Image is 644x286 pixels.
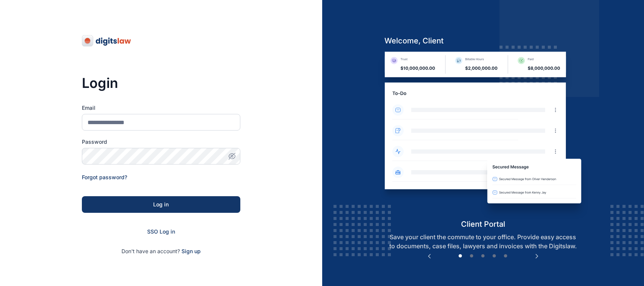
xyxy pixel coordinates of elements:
[82,196,240,213] button: Log in
[94,201,228,208] div: Log in
[502,252,509,260] button: 5
[82,35,132,47] img: digitslaw-logo
[426,252,433,260] button: Previous
[456,252,464,260] button: 1
[82,138,240,146] label: Password
[490,252,498,260] button: 4
[181,248,201,254] a: Sign up
[82,248,240,255] p: Don't have an account?
[378,35,588,46] h5: welcome, client
[378,52,588,219] img: client-portal
[82,174,127,180] a: Forgot password?
[468,252,475,260] button: 2
[533,252,541,260] button: Next
[479,252,487,260] button: 3
[147,228,175,235] a: SSO Log in
[181,248,201,255] span: Sign up
[378,232,588,251] p: Save your client the commute to your office. Provide easy access to documents, case files, lawyer...
[378,219,588,229] h5: client portal
[82,104,240,112] label: Email
[82,75,240,91] h3: Login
